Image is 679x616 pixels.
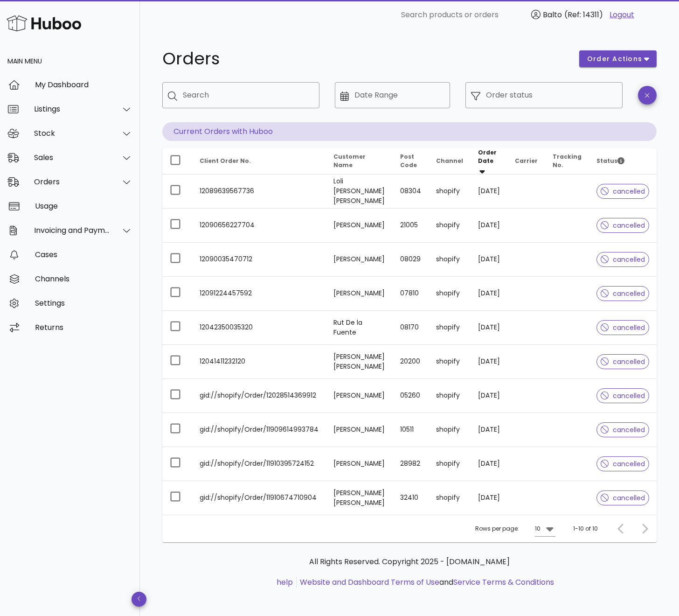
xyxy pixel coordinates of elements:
div: 10 [535,525,540,533]
td: [DATE] [471,209,507,243]
span: cancelled [601,290,645,297]
span: cancelled [601,324,645,331]
td: [DATE] [471,277,507,311]
td: 12090035470712 [192,243,326,277]
td: 21005 [393,209,429,243]
th: Carrier [507,148,545,175]
td: [PERSON_NAME] [326,379,393,413]
div: My Dashboard [35,80,132,89]
div: Listings [34,105,110,113]
span: Tracking No. [553,153,582,169]
td: gid://shopify/Order/11909614993784 [192,413,326,447]
td: [PERSON_NAME] [326,413,393,447]
span: Balto [543,9,562,20]
td: [PERSON_NAME] [326,243,393,277]
span: Client Order No. [200,157,251,165]
div: Stock [34,129,110,138]
div: Sales [34,153,110,162]
td: [PERSON_NAME] [PERSON_NAME] [326,345,393,379]
td: 05260 [393,379,429,413]
td: 08029 [393,243,429,277]
th: Status [589,148,657,175]
td: [DATE] [471,481,507,515]
span: (Ref: 14311) [564,9,603,20]
td: 12041411232120 [192,345,326,379]
div: Settings [35,299,132,308]
td: shopify [429,481,471,515]
td: [DATE] [471,379,507,413]
td: 07810 [393,277,429,311]
div: Invoicing and Payments [34,226,110,235]
td: 10511 [393,413,429,447]
span: cancelled [601,188,645,195]
td: 08170 [393,311,429,345]
td: [PERSON_NAME] [326,447,393,481]
img: Huboo Logo [7,13,81,33]
th: Customer Name [326,148,393,175]
td: shopify [429,379,471,413]
p: Current Orders with Huboo [162,122,657,141]
td: Rut De la Fuente [326,311,393,345]
td: shopify [429,243,471,277]
span: Status [596,157,624,165]
span: Channel [436,157,463,165]
td: Loli [PERSON_NAME] [PERSON_NAME] [326,175,393,209]
div: Usage [35,202,132,210]
td: 32410 [393,481,429,515]
span: cancelled [601,495,645,501]
td: shopify [429,447,471,481]
td: 12090656227704 [192,209,326,243]
td: 12091224457592 [192,277,326,311]
td: shopify [429,311,471,345]
p: All Rights Reserved. Copyright 2025 - [DOMAIN_NAME] [170,556,649,567]
span: cancelled [601,392,645,399]
td: gid://shopify/Order/11910395724152 [192,447,326,481]
th: Tracking No. [545,148,589,175]
td: [DATE] [471,345,507,379]
span: cancelled [601,461,645,467]
a: Website and Dashboard Terms of Use [300,577,439,588]
div: Rows per page: [475,515,555,542]
div: 1-10 of 10 [573,525,598,533]
td: shopify [429,413,471,447]
td: [PERSON_NAME] [326,209,393,243]
td: 12089639567736 [192,175,326,209]
td: shopify [429,175,471,209]
td: [DATE] [471,243,507,277]
div: Orders [34,177,110,186]
div: Channels [35,274,132,283]
td: 20200 [393,345,429,379]
td: 08304 [393,175,429,209]
td: 28982 [393,447,429,481]
th: Order Date: Sorted descending. Activate to remove sorting. [471,148,507,175]
button: order actions [579,50,657,67]
span: Post Code [400,153,417,169]
td: gid://shopify/Order/11910674710904 [192,481,326,515]
span: cancelled [601,256,645,263]
td: gid://shopify/Order/12028514369912 [192,379,326,413]
span: Order Date [478,148,497,165]
td: shopify [429,209,471,243]
div: 10Rows per page: [535,521,555,536]
td: [PERSON_NAME] [PERSON_NAME] [326,481,393,515]
td: [DATE] [471,175,507,209]
span: cancelled [601,222,645,229]
div: Returns [35,323,132,332]
td: [DATE] [471,447,507,481]
th: Client Order No. [192,148,326,175]
td: [DATE] [471,413,507,447]
span: cancelled [601,427,645,433]
td: shopify [429,345,471,379]
td: [DATE] [471,311,507,345]
span: Customer Name [333,153,366,169]
span: Carrier [515,157,538,165]
a: Logout [610,9,634,21]
span: order actions [587,54,643,64]
th: Channel [429,148,471,175]
td: 12042350035320 [192,311,326,345]
th: Post Code [393,148,429,175]
a: help [277,577,293,588]
td: [PERSON_NAME] [326,277,393,311]
span: cancelled [601,358,645,365]
div: Cases [35,250,132,259]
